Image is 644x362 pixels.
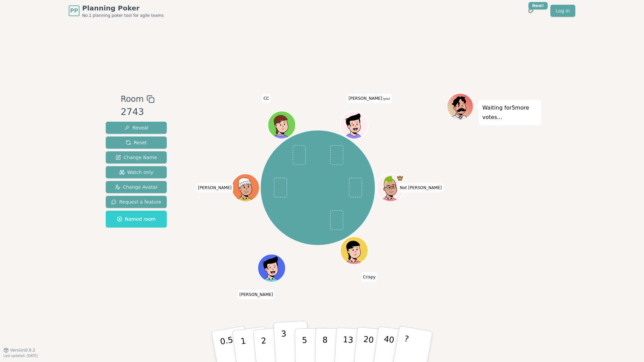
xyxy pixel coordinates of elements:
span: Click to change your name [347,94,392,103]
span: Click to change your name [238,290,275,299]
button: Click to change your avatar [341,112,367,138]
span: Reset [126,139,147,146]
span: Click to change your name [398,183,444,192]
span: Click to change your name [361,272,378,282]
span: Not Shaun is the host [396,175,404,182]
span: Named room [117,216,156,222]
button: Request a feature [106,196,167,208]
button: Change Avatar [106,181,167,193]
span: Last updated: [DATE] [3,354,38,358]
span: No.1 planning poker tool for agile teams [82,13,164,18]
span: Click to change your name [262,94,271,103]
div: 2743 [121,105,154,119]
p: Waiting for 5 more votes... [482,103,538,122]
button: Named room [106,211,167,228]
span: Change Name [116,154,157,161]
span: Click to change your name [196,183,233,192]
span: Request a feature [111,199,161,205]
span: Room [121,93,143,105]
span: Planning Poker [82,3,164,13]
button: Watch only [106,166,167,178]
span: (you) [382,97,390,100]
button: Version0.9.2 [3,348,35,353]
a: PPPlanning PokerNo.1 planning poker tool for agile teams [69,3,164,18]
button: New! [525,5,537,17]
button: Change Name [106,151,167,163]
span: Change Avatar [115,184,158,190]
button: Reset [106,137,167,149]
a: Log in [550,5,575,17]
span: Version 0.9.2 [10,348,35,353]
span: PP [70,7,78,15]
button: Reveal [106,122,167,134]
span: Reveal [124,124,148,131]
span: Watch only [119,169,154,176]
div: New! [528,2,548,9]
